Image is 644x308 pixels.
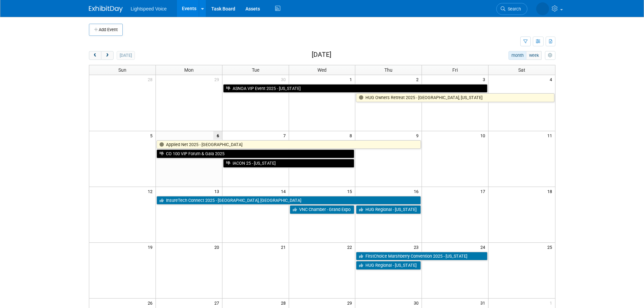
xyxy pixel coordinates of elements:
button: next [101,51,114,60]
span: 11 [547,131,555,140]
span: 17 [480,187,488,195]
span: 31 [480,299,488,307]
span: 27 [214,299,222,307]
span: Fri [452,67,458,73]
span: Wed [317,67,327,73]
span: 7 [283,131,289,140]
img: Alexis Snowbarger [503,4,549,11]
span: 13 [214,187,222,195]
span: Sat [518,67,525,73]
span: 2 [415,75,422,84]
span: 26 [147,299,156,307]
span: 14 [280,187,289,195]
a: VNC Chamber - Grand Expo [290,205,355,214]
a: HUG Regional - [US_STATE] [356,205,421,214]
span: 4 [549,75,555,84]
span: Tue [252,67,259,73]
a: HUG Owners Retreat 2025 - [GEOGRAPHIC_DATA], [US_STATE] [356,93,554,102]
a: Applied Net 2025 - [GEOGRAPHIC_DATA] [157,140,421,149]
span: Mon [184,67,194,73]
span: 15 [347,187,355,195]
span: 19 [147,243,156,251]
span: 1 [549,299,555,307]
span: 25 [547,243,555,251]
span: 30 [413,299,422,307]
a: ASNOA VIP Event 2025 - [US_STATE] [223,84,487,93]
span: 3 [482,75,488,84]
a: Search [463,3,494,15]
span: 9 [415,131,422,140]
span: 29 [214,75,222,84]
span: Search [472,6,488,11]
span: 30 [280,75,289,84]
span: Lightspeed Voice [131,6,167,11]
a: HUG Regional - [US_STATE] [356,261,421,270]
button: week [526,51,542,60]
span: 16 [413,187,422,195]
i: Personalize Calendar [548,53,552,58]
span: 24 [480,243,488,251]
button: prev [89,51,101,60]
span: 6 [213,131,222,140]
span: 28 [280,299,289,307]
span: 8 [349,131,355,140]
button: [DATE] [117,51,135,60]
span: 5 [149,131,156,140]
span: 23 [413,243,422,251]
a: InsureTech Connect 2025 - [GEOGRAPHIC_DATA], [GEOGRAPHIC_DATA] [157,196,421,205]
button: month [508,51,526,60]
img: ExhibitDay [89,6,123,13]
span: 22 [347,243,355,251]
span: 1 [349,75,355,84]
span: Sun [118,67,126,73]
span: 29 [347,299,355,307]
span: 10 [480,131,488,140]
span: 12 [147,187,156,195]
span: 20 [214,243,222,251]
button: myCustomButton [545,51,555,60]
a: FirstChoice Marshberry Convention 2025 - [US_STATE] [356,252,487,261]
span: 18 [547,187,555,195]
span: Thu [384,67,392,73]
button: Add Event [89,24,123,36]
a: CO 100 VIP Forum & Gala 2025 [157,149,355,158]
span: 28 [147,75,156,84]
span: 21 [280,243,289,251]
a: IACON 25 - [US_STATE] [223,159,355,168]
h2: [DATE] [312,51,331,58]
